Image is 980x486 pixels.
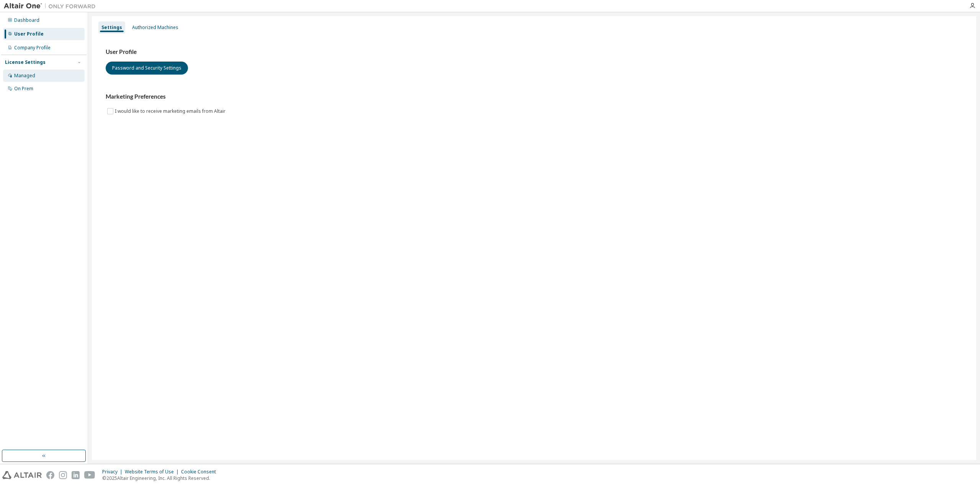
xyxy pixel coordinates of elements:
[125,469,181,475] div: Website Terms of Use
[102,469,125,475] div: Privacy
[101,24,122,31] div: Settings
[181,469,220,475] div: Cookie Consent
[5,59,46,65] div: License Settings
[132,24,178,31] div: Authorized Machines
[102,475,220,481] p: © 2025 Altair Engineering, Inc. All Rights Reserved.
[14,17,39,23] div: Dashboard
[115,107,227,116] label: I would like to receive marketing emails from Altair
[72,471,80,479] img: linkedin.svg
[106,48,962,56] h3: User Profile
[106,62,188,75] button: Password and Security Settings
[14,73,35,79] div: Managed
[84,471,95,479] img: youtube.svg
[106,93,962,101] h3: Marketing Preferences
[59,471,67,479] img: instagram.svg
[4,2,100,10] img: Altair One
[14,31,44,37] div: User Profile
[14,45,51,51] div: Company Profile
[2,471,42,479] img: altair_logo.svg
[14,86,33,92] div: On Prem
[46,471,54,479] img: facebook.svg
